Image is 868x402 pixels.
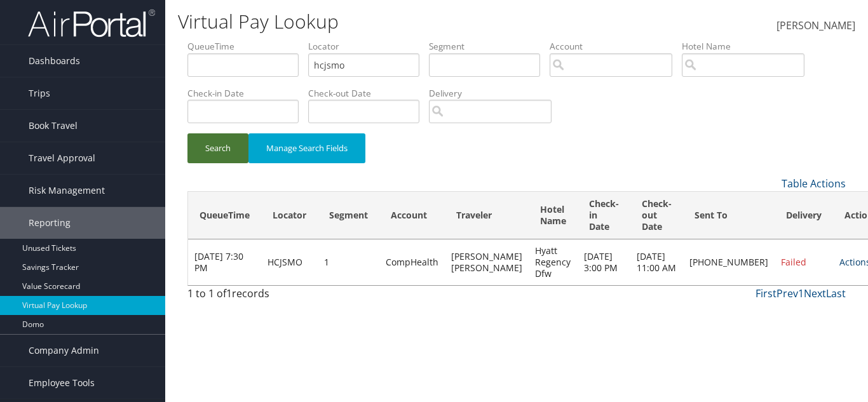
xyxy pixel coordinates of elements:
[782,177,846,191] a: Table Actions
[29,110,78,142] span: Book Travel
[308,87,429,100] label: Check-out Date
[29,175,105,206] span: Risk Management
[308,40,429,53] label: Locator
[226,286,232,300] span: 1
[630,192,683,239] th: Check-out Date: activate to sort column ascending
[29,335,99,366] span: Company Admin
[261,192,318,239] th: Locator: activate to sort column ascending
[683,239,775,285] td: [PHONE_NUMBER]
[776,286,798,300] a: Prev
[776,6,855,46] a: [PERSON_NAME]
[318,239,379,285] td: 1
[29,367,95,399] span: Employee Tools
[29,207,71,239] span: Reporting
[756,286,776,300] a: First
[187,87,308,100] label: Check-in Date
[775,192,833,239] th: Delivery: activate to sort column ascending
[445,192,529,239] th: Traveler: activate to sort column ascending
[578,192,630,239] th: Check-in Date: activate to sort column ascending
[188,192,261,239] th: QueueTime: activate to sort column ascending
[683,192,775,239] th: Sent To: activate to sort column ascending
[429,87,561,100] label: Delivery
[826,286,846,300] a: Last
[682,40,814,53] label: Hotel Name
[29,142,95,174] span: Travel Approval
[776,18,855,32] span: [PERSON_NAME]
[578,239,630,285] td: [DATE] 3:00 PM
[188,239,261,285] td: [DATE] 7:30 PM
[29,77,50,109] span: Trips
[187,133,248,163] button: Search
[29,45,80,77] span: Dashboards
[529,192,578,239] th: Hotel Name: activate to sort column ascending
[798,286,804,300] a: 1
[178,8,630,35] h1: Virtual Pay Lookup
[379,192,445,239] th: Account: activate to sort column ascending
[445,239,529,285] td: [PERSON_NAME] [PERSON_NAME]
[28,8,155,38] img: airportal-logo.png
[630,239,683,285] td: [DATE] 11:00 AM
[187,286,338,307] div: 1 to 1 of records
[318,192,379,239] th: Segment: activate to sort column ascending
[187,40,308,53] label: QueueTime
[248,133,365,163] button: Manage Search Fields
[261,239,318,285] td: HCJSMO
[781,256,806,268] span: Failed
[804,286,826,300] a: Next
[379,239,445,285] td: CompHealth
[429,40,550,53] label: Segment
[550,40,682,53] label: Account
[529,239,578,285] td: Hyatt Regency Dfw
